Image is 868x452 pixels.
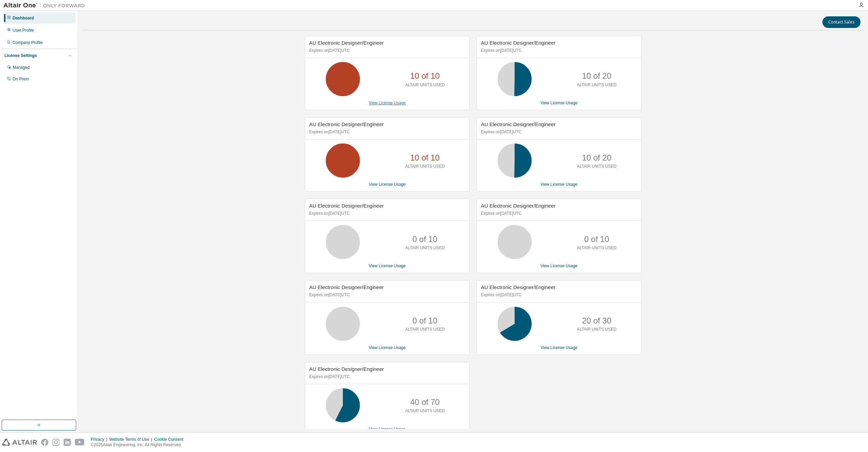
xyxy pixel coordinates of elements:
p: 10 of 10 [410,70,440,82]
p: 40 of 70 [410,396,440,408]
p: Expires on [DATE] UTC [481,211,635,216]
button: Contact Sales [822,16,861,28]
div: On Prem [13,76,29,82]
p: Expires on [DATE] UTC [309,129,464,135]
a: View License Usage [369,101,406,105]
p: 10 of 10 [410,152,440,164]
img: linkedin.svg [64,439,71,446]
div: Managed [13,65,30,70]
p: 10 of 20 [582,152,612,164]
img: altair_logo.svg [2,439,37,446]
p: 0 of 10 [584,233,609,245]
p: ALTAIR UNITS USED [405,327,445,332]
a: View License Usage [369,182,406,187]
p: Expires on [DATE] UTC [481,129,635,135]
p: ALTAIR UNITS USED [405,245,445,251]
p: ALTAIR UNITS USED [405,164,445,169]
a: View License Usage [540,263,578,268]
p: ALTAIR UNITS USED [577,327,616,332]
p: Expires on [DATE] UTC [481,292,635,298]
div: Company Profile [13,40,43,45]
img: instagram.svg [52,439,60,446]
span: AU Electronic Designer/Engineer [481,284,555,290]
span: AU Electronic Designer/Engineer [481,40,555,46]
div: Website Terms of Use [109,437,154,442]
span: AU Electronic Designer/Engineer [309,203,384,209]
div: User Profile [13,28,34,33]
div: Privacy [91,437,109,442]
p: 0 of 10 [413,315,437,327]
div: Cookie Consent [154,437,187,442]
span: AU Electronic Designer/Engineer [309,121,384,127]
img: Altair One [3,2,88,9]
span: AU Electronic Designer/Engineer [309,366,384,372]
p: 0 of 10 [413,233,437,245]
p: ALTAIR UNITS USED [577,82,616,88]
span: AU Electronic Designer/Engineer [309,40,384,46]
a: View License Usage [540,345,578,350]
img: facebook.svg [41,439,48,446]
img: youtube.svg [75,439,85,446]
a: View License Usage [369,263,406,268]
a: View License Usage [540,182,578,187]
p: Expires on [DATE] UTC [481,48,635,54]
a: View License Usage [369,345,406,350]
a: View License Usage [369,427,406,432]
p: ALTAIR UNITS USED [405,82,445,88]
span: AU Electronic Designer/Engineer [481,203,555,209]
p: Expires on [DATE] UTC [309,48,464,54]
div: License Settings [4,53,37,58]
p: © 2025 Altair Engineering, Inc. All Rights Reserved. [91,442,187,448]
div: Dashboard [13,15,34,21]
p: ALTAIR UNITS USED [577,164,616,169]
span: AU Electronic Designer/Engineer [481,121,555,127]
p: Expires on [DATE] UTC [309,211,464,216]
p: ALTAIR UNITS USED [405,408,445,414]
p: ALTAIR UNITS USED [577,245,616,251]
a: View License Usage [540,101,578,105]
p: Expires on [DATE] UTC [309,374,464,380]
span: AU Electronic Designer/Engineer [309,284,384,290]
p: 20 of 30 [582,315,612,327]
p: 10 of 20 [582,70,612,82]
p: Expires on [DATE] UTC [309,292,464,298]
